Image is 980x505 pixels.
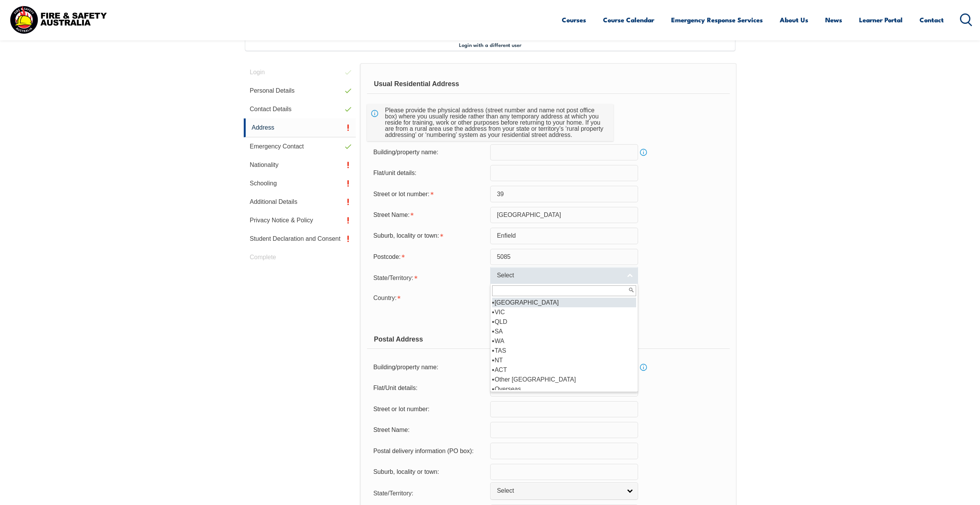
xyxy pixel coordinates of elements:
[367,75,729,94] div: Usual Residential Address
[492,307,636,317] li: VIC
[244,100,356,118] a: Contact Details
[638,147,649,158] a: Info
[244,156,356,174] a: Nationality
[825,10,842,30] a: News
[244,230,356,248] a: Student Declaration and Consent
[373,490,413,497] span: State/Territory:
[497,272,622,280] span: Select
[492,384,636,394] li: Overseas
[367,402,490,417] div: Street or lot number:
[367,145,490,160] div: Building/property name:
[638,362,649,373] a: Info
[492,336,636,346] li: WA
[492,355,636,365] li: NT
[492,298,636,307] li: [GEOGRAPHIC_DATA]
[859,10,903,30] a: Learner Portal
[367,465,490,479] div: Suburb, locality or town:
[367,187,490,201] div: Street or lot number is required.
[367,166,490,180] div: Flat/unit details:
[497,487,622,495] span: Select
[244,82,356,100] a: Personal Details
[492,327,636,336] li: SA
[492,375,636,384] li: Other [GEOGRAPHIC_DATA]
[671,10,763,30] a: Emergency Response Services
[367,423,490,437] div: Street Name:
[367,330,729,349] div: Postal Address
[367,208,490,222] div: Street Name is required.
[492,365,636,375] li: ACT
[459,42,521,48] span: Login with a different user
[367,443,490,458] div: Postal delivery information (PO box):
[373,275,413,281] span: State/Territory:
[244,211,356,230] a: Privacy Notice & Policy
[367,250,490,264] div: Postcode is required.
[244,174,356,193] a: Schooling
[244,137,356,156] a: Emergency Contact
[367,381,490,395] div: Flat/Unit details:
[367,270,490,285] div: State/Territory is required.
[367,360,490,375] div: Building/property name:
[367,290,490,305] div: Country is required.
[492,346,636,355] li: TAS
[920,10,944,30] a: Contact
[562,10,586,30] a: Courses
[367,228,490,243] div: Suburb, locality or town is required.
[603,10,654,30] a: Course Calendar
[244,118,356,137] a: Address
[780,10,808,30] a: About Us
[382,104,608,141] div: Please provide the physical address (street number and name not post office box) where you usuall...
[373,295,396,301] span: Country:
[492,317,636,327] li: QLD
[244,193,356,211] a: Additional Details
